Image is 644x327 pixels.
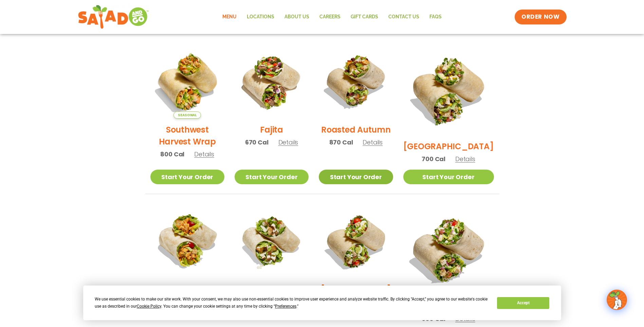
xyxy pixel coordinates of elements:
[329,138,353,147] span: 870 Cal
[607,290,626,309] img: wpChatIcon
[235,170,309,184] a: Start Your Order
[173,111,201,119] span: Seasonal
[257,283,287,295] h2: Caesar
[383,9,424,25] a: Contact Us
[424,9,447,25] a: FAQs
[319,204,393,278] img: Product photo for Cobb Wrap
[235,204,309,278] img: Product photo for Caesar Wrap
[245,138,269,147] span: 670 Cal
[160,150,184,159] span: 800 Cal
[497,297,549,309] button: Accept
[278,138,298,147] span: Details
[455,314,475,323] span: Details
[155,283,220,295] h2: Buffalo Chicken
[150,204,224,278] img: Product photo for Buffalo Chicken Wrap
[319,45,393,119] img: Product photo for Roasted Autumn Wrap
[150,45,224,119] img: Product photo for Southwest Harvest Wrap
[455,155,475,163] span: Details
[95,296,489,310] div: We use essential cookies to make our site work. With your consent, we may also use non-essential ...
[242,9,279,25] a: Locations
[217,9,242,25] a: Menu
[422,154,445,163] span: 700 Cal
[260,124,283,136] h2: Fajita
[150,170,224,184] a: Start Your Order
[403,170,494,184] a: Start Your Order
[515,10,566,24] a: ORDER NOW
[83,286,561,320] div: Cookie Consent Prompt
[137,304,161,309] span: Cookie Policy
[403,45,494,135] img: Product photo for BBQ Ranch Wrap
[217,9,447,25] nav: Menu
[403,140,494,152] h2: [GEOGRAPHIC_DATA]
[319,170,393,184] a: Start Your Order
[78,3,149,31] img: new-SAG-logo-768×292
[321,124,391,136] h2: Roasted Autumn
[279,9,314,25] a: About Us
[275,304,296,309] span: Preferences
[150,124,224,148] h2: Southwest Harvest Wrap
[314,9,346,25] a: Careers
[363,138,383,147] span: Details
[521,13,559,21] span: ORDER NOW
[321,283,391,295] h2: [PERSON_NAME]
[346,9,383,25] a: GIFT CARDS
[194,150,214,158] span: Details
[403,204,494,295] img: Product photo for Greek Wrap
[235,45,309,119] img: Product photo for Fajita Wrap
